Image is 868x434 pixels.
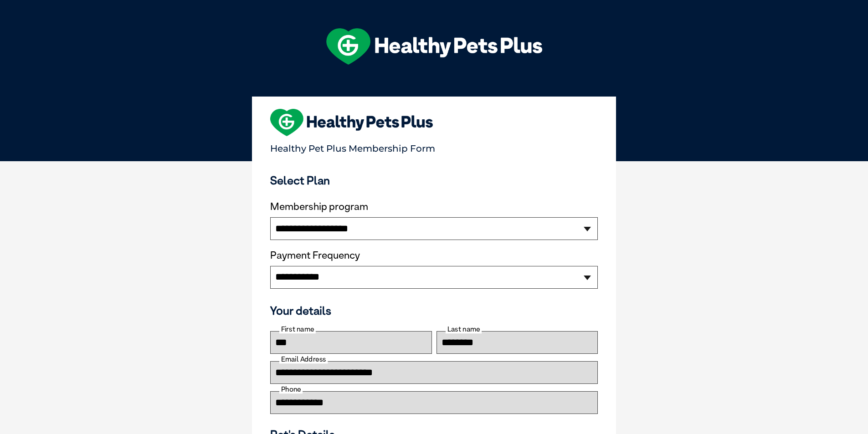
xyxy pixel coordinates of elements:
label: Payment Frequency [270,250,360,261]
p: Healthy Pet Plus Membership Form [270,139,598,154]
h3: Your details [270,304,598,317]
label: First name [279,325,316,333]
img: hpp-logo-landscape-green-white.png [326,28,542,65]
h3: Select Plan [270,174,598,187]
label: Phone [279,385,303,393]
label: Membership program [270,201,598,213]
label: Email Address [279,355,328,363]
img: heart-shape-hpp-logo-large.png [270,109,433,136]
label: Last name [446,325,482,333]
